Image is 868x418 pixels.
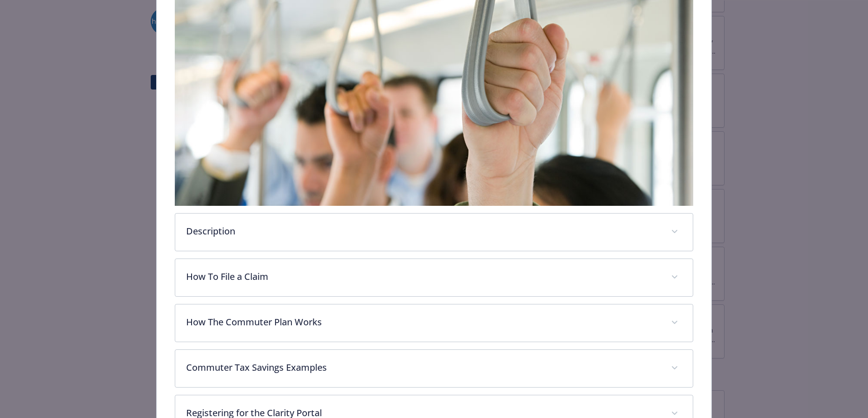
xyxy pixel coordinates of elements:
p: How To File a Claim [186,270,660,284]
div: Description [175,214,693,251]
div: How To File a Claim [175,259,693,296]
p: How The Commuter Plan Works [186,315,660,329]
div: How The Commuter Plan Works [175,304,693,342]
p: Description [186,224,660,238]
div: Commuter Tax Savings Examples [175,350,693,387]
p: Commuter Tax Savings Examples [186,361,660,374]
